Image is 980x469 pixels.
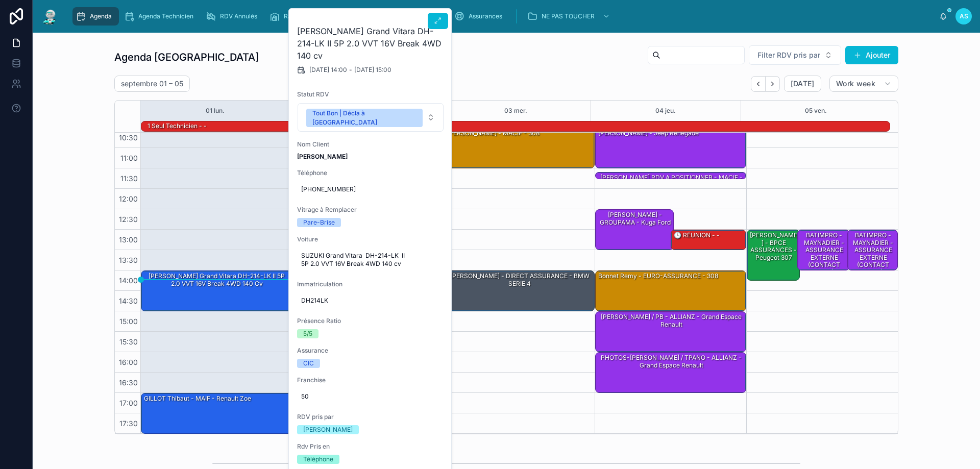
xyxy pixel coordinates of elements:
[784,76,821,92] button: [DATE]
[116,276,140,285] span: 14:00
[141,271,291,311] div: [PERSON_NAME] Grand Vitara DH-214-LK II 5P 2.0 VVT 16V Break 4WD 140 cv
[116,215,140,224] span: 12:30
[791,79,815,88] span: [DATE]
[301,185,440,193] span: [PHONE_NUMBER]
[303,455,333,464] div: Téléphone
[445,271,595,311] div: [PERSON_NAME] - DIRECT ASSURANCE - BMW SERIE 4
[266,7,306,26] a: Rack
[118,154,140,162] span: 11:00
[298,103,444,132] button: Select Button
[303,218,335,227] div: Pare-Brise
[143,394,252,403] div: GILLOT Thibaut - MAIF - Renault Zoe
[117,337,140,346] span: 15:30
[597,210,673,227] div: [PERSON_NAME] - GROUPAMA - Kuga ford
[297,169,444,177] span: Téléphone
[116,297,140,305] span: 14:30
[597,129,700,138] div: [PERSON_NAME] - Jeep Renegade
[597,353,745,370] div: PHOTOS-[PERSON_NAME] / TPANO - ALLIANZ - Grand espace Renault
[749,45,841,65] button: Select Button
[67,5,939,28] div: scrollable content
[805,101,827,121] div: 05 ven.
[303,359,314,368] div: CIC
[446,271,594,288] div: [PERSON_NAME] - DIRECT ASSURANCE - BMW SERIE 4
[72,7,119,26] a: Agenda
[90,12,112,20] span: Agenda
[757,50,820,60] span: Filter RDV pris par
[308,7,358,26] a: Cadeaux
[469,12,502,20] span: Assurances
[596,210,673,250] div: [PERSON_NAME] - GROUPAMA - Kuga ford
[220,12,257,20] span: RDV Annulés
[116,378,140,387] span: 16:30
[297,90,444,98] span: Statut RDV
[297,235,444,243] span: Voiture
[848,230,897,270] div: BATIMPRO - MAYNADIER - ASSURANCE EXTERNE (CONTACT DIRECT) -
[596,172,746,183] div: [PERSON_NAME] RDV a POSITIONNER - MACIF - PEUGEOT Expert II Tepee 2.0 HDi 16V FAP Combi long 163 cv
[309,66,347,74] span: [DATE] 14:00
[751,76,766,92] button: Back
[747,230,799,280] div: [PERSON_NAME] - BPCE ASSURANCES - Peugeot 307
[41,8,59,24] img: App logo
[312,109,416,127] div: Tout Bon | Décla à [GEOGRAPHIC_DATA]
[297,413,444,421] span: RDV pris par
[146,121,208,131] div: 1 seul technicien - -
[143,271,291,288] div: [PERSON_NAME] Grand Vitara DH-214-LK II 5P 2.0 VVT 16V Break 4WD 140 cv
[303,425,353,434] div: [PERSON_NAME]
[297,347,444,355] span: Assurance
[524,7,615,26] a: NE PAS TOUCHER
[297,206,444,214] span: Vitrage à Remplacer
[596,312,746,352] div: [PERSON_NAME] / PB - ALLIANZ - Grand espace Renault
[673,231,721,240] div: 🕒 RÉUNION - -
[597,312,745,329] div: [PERSON_NAME] / PB - ALLIANZ - Grand espace Renault
[297,280,444,288] span: Immatriculation
[114,50,259,64] h1: Agenda [GEOGRAPHIC_DATA]
[849,231,897,277] div: BATIMPRO - MAYNADIER - ASSURANCE EXTERNE (CONTACT DIRECT) -
[597,173,745,197] div: [PERSON_NAME] RDV a POSITIONNER - MACIF - PEUGEOT Expert II Tepee 2.0 HDi 16V FAP Combi long 163 cv
[446,129,541,138] div: [PERSON_NAME] - MACIF - 308
[116,194,140,203] span: 12:00
[671,230,746,250] div: 🕒 RÉUNION - -
[138,12,193,20] span: Agenda Technicien
[301,252,440,268] span: SUZUKI Grand Vitara DH-214-LK II 5P 2.0 VVT 16V Break 4WD 140 cv
[116,256,140,264] span: 13:30
[116,235,140,244] span: 13:00
[118,174,140,183] span: 11:30
[596,271,746,311] div: Bonnet Remy - EURO-ASSURANCE - 308
[297,317,444,325] span: Présence Ratio
[542,12,595,20] span: NE PAS TOUCHER
[597,271,719,281] div: Bonnet Remy - EURO-ASSURANCE - 308
[116,358,140,366] span: 16:00
[203,7,264,26] a: RDV Annulés
[297,442,444,451] span: Rdv Pris en
[798,230,850,270] div: BATIMPRO - MAYNADIER - ASSURANCE EXTERNE (CONTACT DIRECT) -
[360,7,449,26] a: Dossiers Non Envoyés
[284,12,299,20] span: Rack
[116,133,140,142] span: 10:30
[766,76,780,92] button: Next
[121,7,201,26] a: Agenda Technicien
[301,297,440,305] span: DH214LK
[301,392,440,401] span: 50
[141,393,291,433] div: GILLOT Thibaut - MAIF - Renault Zoe
[845,46,898,64] button: Ajouter
[829,76,898,92] button: Work week
[146,121,208,131] div: 1 seul technicien - -
[749,231,799,262] div: [PERSON_NAME] - BPCE ASSURANCES - Peugeot 307
[836,79,875,88] span: Work week
[596,128,746,168] div: [PERSON_NAME] - Jeep Renegade
[504,101,527,121] button: 03 mer.
[117,419,140,428] span: 17:30
[354,66,391,74] span: [DATE] 15:00
[297,25,444,62] h2: [PERSON_NAME] Grand Vitara DH-214-LK II 5P 2.0 VVT 16V Break 4WD 140 cv
[596,353,746,392] div: PHOTOS-[PERSON_NAME] / TPANO - ALLIANZ - Grand espace Renault
[206,101,225,121] button: 01 lun.
[297,140,444,149] span: Nom Client
[297,376,444,384] span: Franchise
[799,231,849,277] div: BATIMPRO - MAYNADIER - ASSURANCE EXTERNE (CONTACT DIRECT) -
[297,153,348,160] strong: [PERSON_NAME]
[655,101,676,121] div: 04 jeu.
[960,12,968,20] span: AS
